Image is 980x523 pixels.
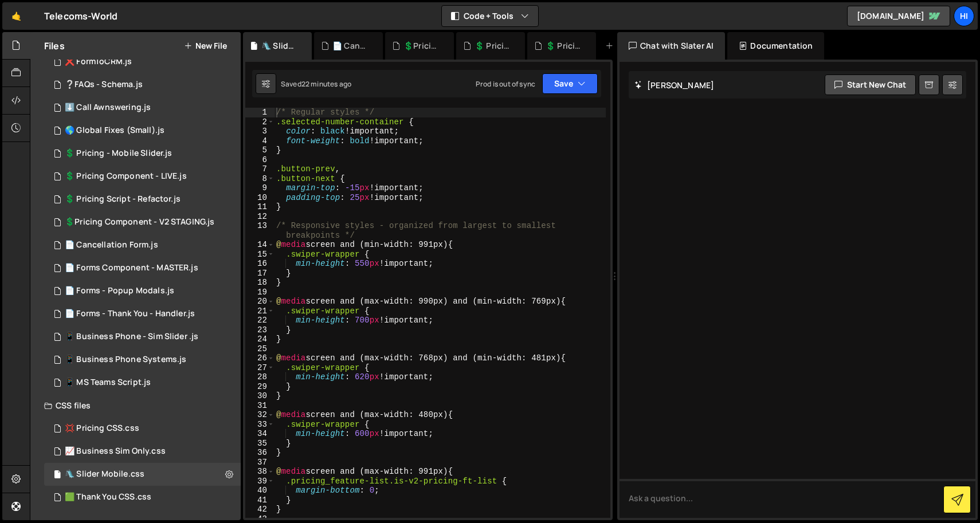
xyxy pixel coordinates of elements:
[245,448,275,458] div: 36
[245,458,275,467] div: 37
[65,80,143,90] div: ❔FAQs - Schema.js
[245,467,275,477] div: 38
[403,40,440,52] div: 💲Pricing Component - V2 STAGING.js
[245,269,275,278] div: 17
[65,125,164,136] div: 🌎 Global Fixes (Small).js
[245,164,275,174] div: 7
[44,280,241,302] div: 7158/19834.js
[245,136,275,146] div: 4
[65,355,186,365] div: 📱 Business Phone Systems.js
[65,446,166,457] div: 📈 Business Sim Only.css
[281,79,351,89] div: Saved
[634,80,714,91] h2: [PERSON_NAME]
[245,477,275,486] div: 39
[65,103,151,113] div: ⬇️ Call Awnswering.js
[825,74,916,95] button: Start new chat
[65,217,214,227] div: 💲Pricing Component - V2 STAGING.js
[30,394,241,417] div: CSS files
[44,302,241,325] div: 7158/19460.js
[245,221,275,240] div: 13
[245,146,275,155] div: 5
[245,353,275,363] div: 26
[245,335,275,344] div: 24
[245,202,275,212] div: 11
[245,372,275,382] div: 28
[65,57,132,67] div: ❌ FormToCRM.js
[245,212,275,222] div: 12
[245,505,275,514] div: 42
[44,325,241,348] div: 7158/21323.js
[245,486,275,496] div: 40
[245,155,275,165] div: 6
[65,148,172,159] div: 💲 Pricing - Mobile Slider.js
[245,306,275,316] div: 21
[44,40,65,52] h2: Files
[44,211,241,234] div: 7158/25820.js
[44,165,241,188] div: 7158/14556.js
[245,288,275,297] div: 19
[442,6,538,26] button: Code + Tools
[245,250,275,259] div: 15
[44,348,241,371] div: 7158/21517.js
[44,50,241,73] div: 7158/22493.js
[245,108,275,117] div: 1
[65,194,181,205] div: 💲 Pricing Script - Refactor.js
[44,417,241,440] div: 7158/20638.css
[245,174,275,184] div: 8
[475,40,511,52] div: 💲 Pricing Script - Refactor.js
[65,240,158,250] div: 📄 Cancellation Form.js
[44,96,241,119] div: 7158/25631.js
[245,363,275,373] div: 27
[332,40,369,52] div: 📄 Cancellation Form.js
[245,410,275,420] div: 32
[44,73,241,96] div: 7158/25348.js
[245,325,275,335] div: 23
[245,401,275,411] div: 31
[954,6,974,26] a: Hi
[245,193,275,203] div: 10
[476,79,535,89] div: Prod is out of sync
[44,463,241,486] div: 7158/26695.css
[245,297,275,306] div: 20
[44,257,241,280] div: 7158/19021.js
[65,423,139,434] div: 💢 Pricing CSS.css
[65,469,144,479] div: 🛝 Slider Mobile.css
[65,171,187,182] div: 💲 Pricing Component - LIVE.js
[245,183,275,193] div: 9
[245,278,275,288] div: 18
[617,32,725,60] div: Chat with Slater AI
[605,40,653,52] div: New File
[44,371,241,394] div: 7158/26371.js
[301,79,351,89] div: 22 minutes ago
[546,40,582,52] div: 💲 Pricing Component - LIVE.js
[44,142,241,165] div: 7158/26222.js
[184,41,227,50] button: New File
[65,286,174,296] div: 📄 Forms - Popup Modals.js
[65,263,198,273] div: 📄 Forms Component - MASTER.js
[65,377,151,388] div: 📱 MS Teams Script.js
[245,420,275,430] div: 33
[245,259,275,269] div: 16
[44,9,117,23] div: Telecoms-World
[245,391,275,401] div: 30
[245,316,275,325] div: 22
[65,309,195,319] div: 📄 Forms - Thank You - Handler.js
[245,439,275,449] div: 35
[65,332,198,342] div: 📱 Business Phone - Sim Slider .js
[44,119,241,142] div: 7158/25016.js
[727,32,824,60] div: Documentation
[245,496,275,505] div: 41
[245,344,275,354] div: 25
[261,40,298,52] div: 🛝 Slider Mobile.css
[245,117,275,127] div: 2
[65,492,151,502] div: 🟩 Thank You CSS.css
[44,188,241,211] div: 7158/31009.js
[542,73,598,94] button: Save
[245,127,275,136] div: 3
[44,234,241,257] div: 7158/24334.js
[245,382,275,392] div: 29
[2,2,30,30] a: 🤙
[847,6,950,26] a: [DOMAIN_NAME]
[245,240,275,250] div: 14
